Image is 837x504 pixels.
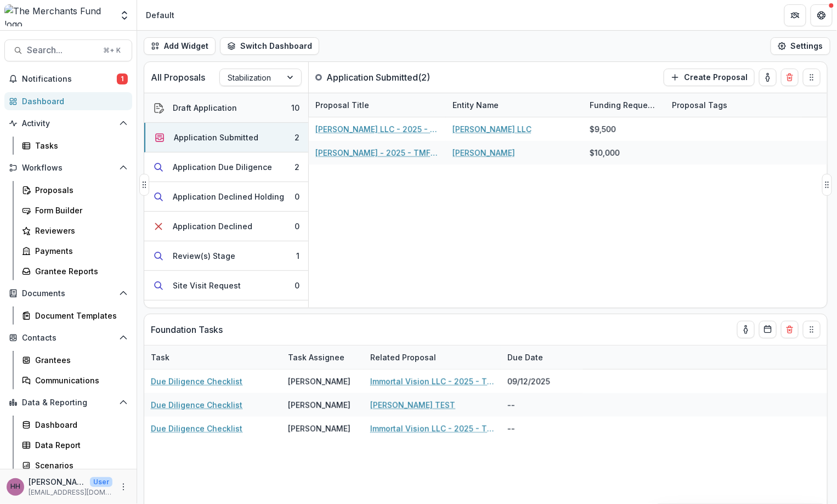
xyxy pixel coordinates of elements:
button: Drag [139,174,149,196]
button: Create Proposal [664,69,755,86]
a: Due Diligence Checklist [151,399,242,411]
div: 2 [295,132,299,143]
div: $10,000 [590,147,620,158]
p: User [90,477,112,487]
div: 0 [295,191,299,202]
div: [PERSON_NAME] [288,399,350,411]
a: Proposals [18,181,132,199]
div: Grantees [35,354,123,366]
div: Proposal Title [309,99,376,111]
a: Reviewers [18,222,132,240]
div: Review(s) Stage [173,250,235,262]
div: Payments [35,245,123,257]
a: Due Diligence Checklist [151,376,242,387]
div: Application Declined Holding [173,191,284,202]
span: Notifications [22,75,117,84]
button: Open Data & Reporting [4,394,132,411]
nav: breadcrumb [142,7,179,23]
div: Related Proposal [364,346,501,369]
div: Proposal Tags [665,99,734,111]
div: -- [501,417,583,440]
div: Task [144,352,176,363]
div: Proposals [35,184,123,196]
a: Form Builder [18,201,132,219]
a: Document Templates [18,307,132,325]
div: Site Visit Request [173,280,241,291]
a: Grantees [18,351,132,369]
a: Payments [18,242,132,260]
div: Related Proposal [364,352,443,363]
button: More [117,480,130,494]
div: Entity Name [446,93,583,117]
div: [PERSON_NAME] [288,423,350,434]
div: Grantee Reports [35,265,123,277]
div: Funding Requested [583,93,665,117]
a: Tasks [18,137,132,155]
button: Partners [784,4,806,26]
div: Form Builder [35,205,123,216]
div: Task Assignee [281,346,364,369]
a: Dashboard [18,416,132,434]
button: Application Declined Holding0 [144,182,308,212]
button: Review(s) Stage1 [144,241,308,271]
div: Document Templates [35,310,123,321]
a: Due Diligence Checklist [151,423,242,434]
a: Immortal Vision LLC - 2025 - TMF 2025 Stabilization Grant Program [370,376,494,387]
button: Application Due Diligence2 [144,152,308,182]
div: Dashboard [35,419,123,431]
div: Proposal Title [309,93,446,117]
button: Open Workflows [4,159,132,177]
a: [PERSON_NAME] - 2025 - TMF 2025 Stabilization Grant Program [315,147,439,158]
div: 0 [295,280,299,291]
span: 1 [117,73,128,84]
span: Data & Reporting [22,398,115,407]
button: Delete card [781,69,799,86]
a: [PERSON_NAME] LLC - 2025 - TMF 2025 Stabilization Grant Program [315,123,439,135]
div: Entity Name [446,99,505,111]
button: Notifications1 [4,70,132,88]
button: Open Contacts [4,329,132,347]
span: Activity [22,119,115,128]
button: Delete card [781,321,799,338]
button: Settings [771,37,830,55]
div: Tasks [35,140,123,151]
img: The Merchants Fund logo [4,4,112,26]
button: Open Activity [4,115,132,132]
div: Reviewers [35,225,123,236]
a: [PERSON_NAME] TEST [370,399,455,411]
button: Drag [822,174,832,196]
button: Drag [803,69,821,86]
div: Dashboard [22,95,123,107]
div: Due Date [501,346,583,369]
div: Application Submitted [174,132,258,143]
div: Due Date [501,352,550,363]
div: Proposal Tags [665,93,802,117]
div: Task Assignee [281,352,351,363]
button: Site Visit Request0 [144,271,308,301]
div: Default [146,9,174,21]
a: Dashboard [4,92,132,110]
button: Get Help [811,4,833,26]
div: Draft Application [173,102,237,114]
span: Contacts [22,333,115,343]
button: Draft Application10 [144,93,308,123]
div: [PERSON_NAME] [288,376,350,387]
button: Application Declined0 [144,212,308,241]
button: Open entity switcher [117,4,132,26]
div: 0 [295,220,299,232]
button: Drag [803,321,821,338]
a: Data Report [18,436,132,454]
a: Communications [18,371,132,389]
span: Documents [22,289,115,298]
button: Application Submitted2 [144,123,308,152]
button: toggle-assigned-to-me [759,69,777,86]
button: Calendar [759,321,777,338]
div: Communications [35,375,123,386]
div: Application Due Diligence [173,161,272,173]
span: Workflows [22,163,115,173]
p: Application Submitted ( 2 ) [326,71,430,84]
